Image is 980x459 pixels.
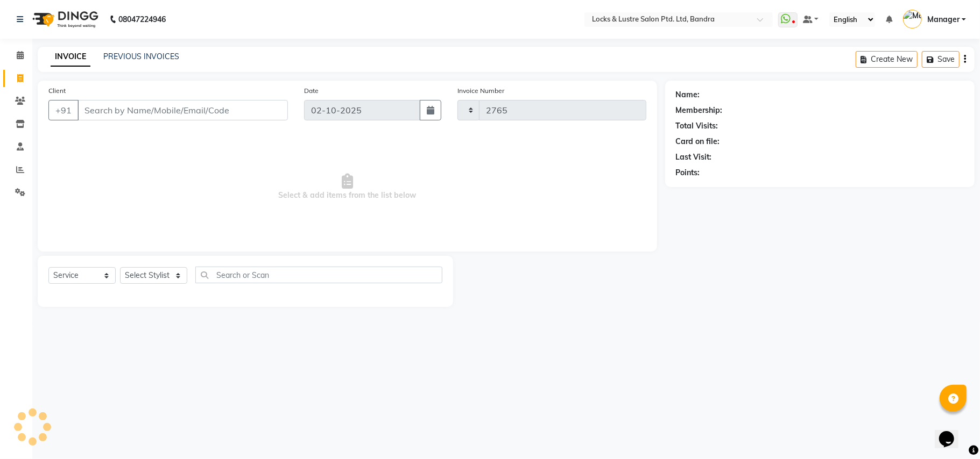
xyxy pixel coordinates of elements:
[103,52,179,61] a: PREVIOUS INVOICES
[922,51,960,68] button: Save
[676,136,720,147] div: Card on file:
[48,86,66,96] label: Client
[118,4,166,34] b: 08047224946
[856,51,918,68] button: Create New
[676,167,700,178] div: Points:
[304,86,319,96] label: Date
[457,86,504,96] label: Invoice Number
[676,89,700,101] div: Name:
[676,120,718,132] div: Total Visits:
[676,152,712,163] div: Last Visit:
[927,14,960,25] span: Manager
[935,416,969,448] iframe: chat widget
[48,100,79,120] button: +91
[51,47,90,67] a: INVOICE
[48,133,646,241] span: Select & add items from the list below
[27,4,101,34] img: logo
[903,10,922,28] img: Manager
[676,105,723,116] div: Membership:
[195,267,442,283] input: Search or Scan
[77,100,288,120] input: Search by Name/Mobile/Email/Code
